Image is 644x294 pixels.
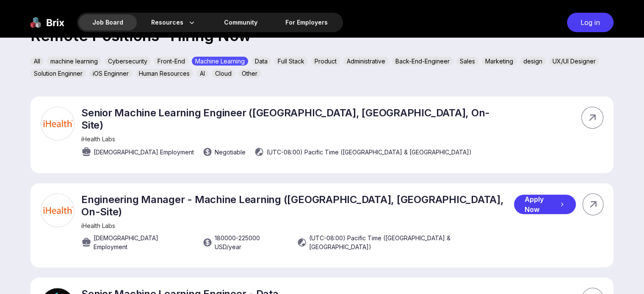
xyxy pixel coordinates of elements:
[456,57,478,66] div: Sales
[266,148,472,157] span: (UTC-08:00) Pacific Time ([GEOGRAPHIC_DATA] & [GEOGRAPHIC_DATA])
[482,57,517,66] div: Marketing
[192,57,248,66] div: Machine Learning
[514,195,583,214] a: Apply Now
[94,148,194,157] span: [DEMOGRAPHIC_DATA] Employment
[392,57,453,66] div: Back-End-Engineer
[567,13,614,32] div: Log in
[311,57,340,66] div: Product
[135,69,193,78] div: Human Resources
[81,135,115,143] span: iHealth Labs
[252,57,271,66] div: Data
[549,57,599,66] div: UX/UI Designer
[343,57,389,66] div: Administrative
[514,195,576,214] div: Apply Now
[138,14,210,30] div: Resources
[94,234,194,251] span: [DEMOGRAPHIC_DATA] Employment
[215,234,288,251] span: 180000 - 225000 USD /year
[105,57,151,66] div: Cybersecurity
[212,69,235,78] div: Cloud
[215,148,246,157] span: Negotiable
[238,69,261,78] div: Other
[563,13,614,32] a: Log in
[79,14,137,30] div: Job Board
[274,57,308,66] div: Full Stack
[154,57,188,66] div: Front-End
[81,193,514,218] p: Engineering Manager - Machine Learning ([GEOGRAPHIC_DATA], [GEOGRAPHIC_DATA], On-Site)
[81,222,115,229] span: iHealth Labs
[309,234,514,251] span: (UTC-08:00) Pacific Time ([GEOGRAPHIC_DATA] & [GEOGRAPHIC_DATA])
[272,14,341,30] a: For Employers
[81,107,509,131] p: Senior Machine Learning Engineer ([GEOGRAPHIC_DATA], [GEOGRAPHIC_DATA], On-Site)
[30,69,86,78] div: Solution Enginner
[47,57,101,66] div: machine learning
[89,69,132,78] div: iOS Enginner
[196,69,208,78] div: AI
[30,57,44,66] div: All
[520,57,546,66] div: design
[210,14,271,30] a: Community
